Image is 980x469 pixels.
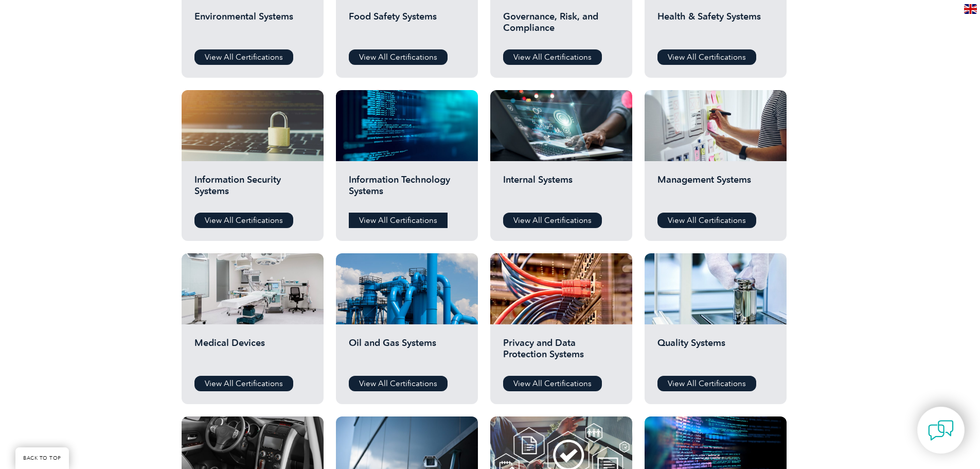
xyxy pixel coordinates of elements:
h2: Oil and Gas Systems [349,337,465,368]
h2: Food Safety Systems [349,11,465,42]
a: BACK TO TOP [15,447,69,469]
h2: Information Technology Systems [349,174,465,205]
a: View All Certifications [503,376,602,391]
h2: Information Security Systems [194,174,311,205]
a: View All Certifications [657,213,756,228]
a: View All Certifications [349,376,448,391]
img: contact-chat.png [928,418,954,443]
a: View All Certifications [349,213,448,228]
a: View All Certifications [503,49,602,65]
a: View All Certifications [503,213,602,228]
h2: Health & Safety Systems [657,11,774,42]
h2: Medical Devices [194,337,311,368]
h2: Internal Systems [503,174,619,205]
h2: Governance, Risk, and Compliance [503,11,619,42]
h2: Privacy and Data Protection Systems [503,337,619,368]
a: View All Certifications [194,213,293,228]
a: View All Certifications [657,49,756,65]
a: View All Certifications [194,49,293,65]
a: View All Certifications [349,49,448,65]
img: en [964,4,977,14]
h2: Environmental Systems [194,11,311,42]
a: View All Certifications [657,376,756,391]
h2: Quality Systems [657,337,774,368]
h2: Management Systems [657,174,774,205]
a: View All Certifications [194,376,293,391]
